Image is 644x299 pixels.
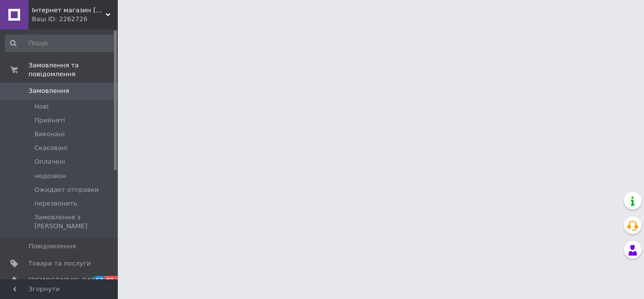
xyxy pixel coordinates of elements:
[28,242,76,251] span: Повідомлення
[34,213,115,231] span: Замовлення з [PERSON_NAME]
[28,259,91,268] span: Товари та послуги
[34,185,99,194] span: Ожидает отправки
[34,172,66,180] span: недозвон
[34,157,65,166] span: Оплачені
[32,6,106,15] span: Інтернет магазин Бензоград
[34,144,68,152] span: Скасовані
[34,130,65,139] span: Виконані
[28,276,101,285] span: [DEMOGRAPHIC_DATA]
[28,87,69,95] span: Замовлення
[5,34,116,52] input: Пошук
[32,15,118,24] div: Ваш ID: 2262726
[34,199,77,208] span: перезвонить
[93,276,105,284] span: 62
[28,61,118,79] span: Замовлення та повідомлення
[34,116,65,125] span: Прийняті
[105,276,121,284] span: 99+
[34,102,49,111] span: Нові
